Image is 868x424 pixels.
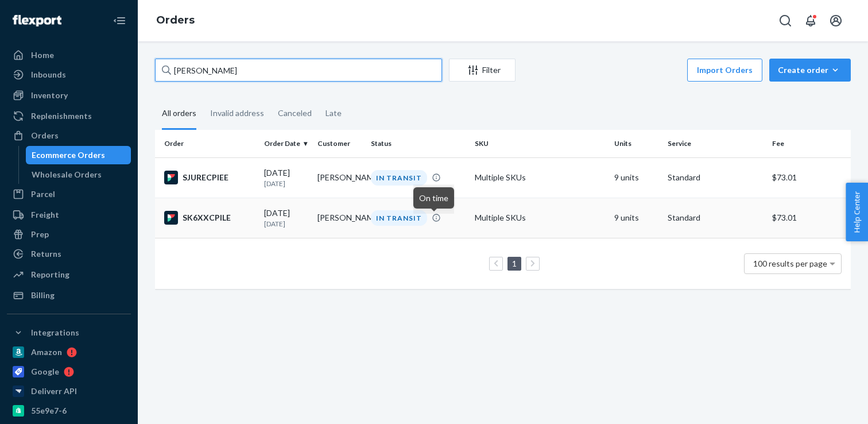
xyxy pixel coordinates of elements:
p: On time [419,192,448,204]
td: [PERSON_NAME] [313,157,366,198]
div: SJURECPIEE [164,171,255,184]
div: [DATE] [264,167,308,188]
button: Open account menu [824,9,847,32]
ol: breadcrumbs [147,4,204,37]
div: Ecommerce Orders [32,149,105,161]
button: Close Navigation [108,9,131,32]
a: Page 1 is your current page [510,259,519,268]
input: Search orders [155,59,442,82]
span: 100 results per page [753,259,827,268]
div: Home [31,49,54,61]
a: Freight [7,206,131,224]
div: Amazon [31,346,62,358]
td: 9 units [610,198,663,238]
a: Reporting [7,265,131,284]
div: IN TRANSIT [371,170,427,186]
td: Multiple SKUs [470,157,609,198]
div: Create order [778,64,842,76]
div: Inventory [31,90,68,101]
th: Units [610,130,663,157]
button: Integrations [7,323,131,342]
div: SK6XXCPILE [164,211,255,225]
div: 55e9e7-6 [31,405,67,417]
a: Home [7,46,131,64]
div: [DATE] [264,207,308,229]
td: Multiple SKUs [470,198,609,238]
div: Customer [317,138,362,148]
th: Order [155,130,259,157]
div: Filter [449,64,515,76]
a: Inbounds [7,65,131,84]
div: Integrations [31,327,79,338]
a: Inventory [7,86,131,105]
button: Open notifications [799,9,822,32]
button: Help Center [846,183,868,241]
div: Invalid address [210,98,264,128]
td: $73.01 [768,157,851,198]
div: Billing [31,290,55,301]
a: Orders [7,126,131,145]
a: Prep [7,225,131,244]
td: $73.01 [768,198,851,238]
a: Parcel [7,185,131,203]
a: Replenishments [7,107,131,125]
td: 9 units [610,157,663,198]
button: Import Orders [687,59,762,82]
th: Fee [768,130,851,157]
div: Reporting [31,269,69,280]
a: Amazon [7,343,131,361]
div: Returns [31,248,61,260]
p: [DATE] [264,219,308,229]
a: Google [7,363,131,381]
th: SKU [470,130,609,157]
div: IN TRANSIT [371,210,427,226]
div: Canceled [278,98,312,128]
div: Wholesale Orders [32,169,102,180]
div: Google [31,366,59,377]
th: Service [663,130,768,157]
a: Wholesale Orders [26,165,131,184]
div: Inbounds [31,69,66,80]
div: All orders [162,98,196,130]
a: 55e9e7-6 [7,402,131,420]
div: Deliverr API [31,386,77,397]
th: Order Date [259,130,313,157]
p: [DATE] [264,179,308,188]
button: Open Search Box [774,9,797,32]
div: Freight [31,209,59,221]
p: Standard [668,212,763,223]
a: Billing [7,286,131,304]
div: Orders [31,130,59,141]
a: Orders [156,14,195,26]
div: Replenishments [31,110,92,122]
td: [PERSON_NAME] [313,198,366,238]
button: Create order [769,59,851,82]
div: Prep [31,229,49,240]
a: Deliverr API [7,382,131,400]
img: Flexport logo [13,15,61,26]
th: Status [366,130,471,157]
div: Parcel [31,188,55,200]
button: Filter [449,59,516,82]
a: Ecommerce Orders [26,146,131,164]
p: Standard [668,172,763,183]
div: Late [325,98,342,128]
a: Returns [7,245,131,263]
